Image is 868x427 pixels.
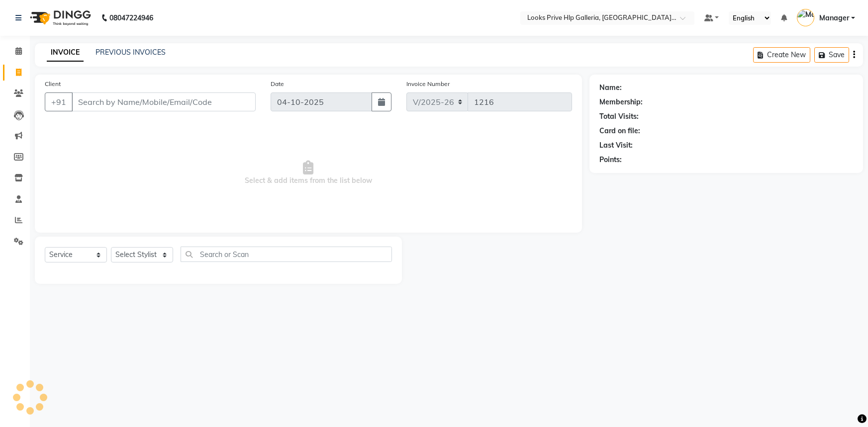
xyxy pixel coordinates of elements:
[599,111,639,122] div: Total Visits:
[72,92,256,111] input: Search by Name/Mobile/Email/Code
[45,92,73,111] button: +91
[599,140,633,151] div: Last Visit:
[814,47,849,63] button: Save
[181,247,392,262] input: Search or Scan
[599,97,643,107] div: Membership:
[96,48,166,57] a: PREVIOUS INVOICES
[47,44,84,62] a: INVOICE
[271,80,284,88] label: Date
[819,13,849,23] span: Manager
[599,155,622,165] div: Points:
[599,126,640,136] div: Card on file:
[45,123,572,223] span: Select & add items from the list below
[406,80,450,88] label: Invoice Number
[25,4,94,32] img: logo
[753,47,810,63] button: Create New
[599,83,622,93] div: Name:
[797,9,814,26] img: Manager
[109,4,153,32] b: 08047224946
[45,80,61,88] label: Client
